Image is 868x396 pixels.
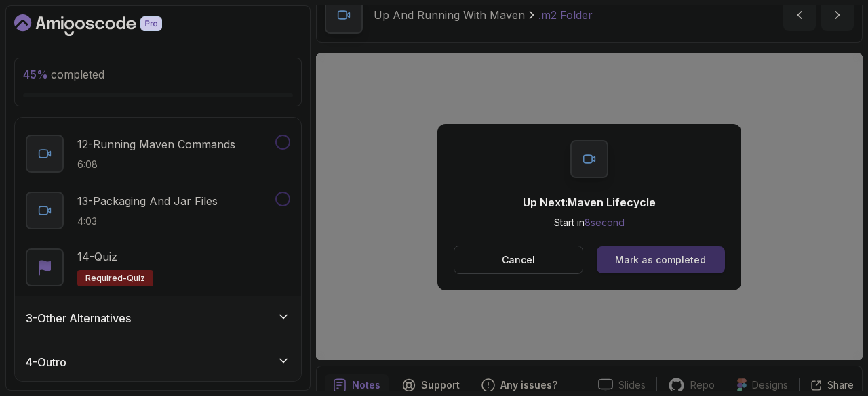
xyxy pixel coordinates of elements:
p: Any issues? [500,378,557,392]
p: Support [421,378,460,392]
p: 6:08 [77,158,235,171]
button: Feedback button [473,374,566,396]
p: .m2 Folder [538,7,593,23]
p: Notes [352,378,380,392]
button: 13-Packaging And Jar Files4:03 [26,192,290,229]
p: 14 - Quiz [77,248,117,265]
button: Cancel [454,246,583,274]
p: 12 - Running Maven Commands [77,136,235,152]
button: notes button [325,374,389,396]
p: 4:03 [77,215,218,228]
p: 13 - Packaging And Jar Files [77,193,218,209]
button: Support button [394,374,468,396]
div: Mark as completed [615,253,706,267]
span: Required- [85,273,127,284]
p: Slides [618,378,646,392]
iframe: To enrich screen reader interactions, please activate Accessibility in Grammarly extension settings [316,53,863,360]
p: Up And Running With Maven [374,7,525,23]
button: Mark as completed [597,246,725,273]
button: Share [799,378,854,392]
p: Up Next: Maven Lifecycle [523,194,656,211]
span: 45 % [23,68,48,81]
button: 14-QuizRequired-quiz [26,248,290,286]
button: 3-Other Alternatives [15,296,301,340]
h3: 3 - Other Alternatives [26,310,131,326]
p: Start in [523,216,656,229]
a: Dashboard [14,14,193,36]
p: Cancel [502,253,535,267]
p: Share [827,378,854,392]
p: Designs [752,378,788,392]
button: 12-Running Maven Commands6:08 [26,135,290,173]
p: Repo [690,378,715,392]
button: 4-Outro [15,340,301,384]
h3: 4 - Outro [26,354,66,370]
span: quiz [127,273,145,284]
span: 8 second [585,217,625,228]
span: completed [23,68,104,81]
